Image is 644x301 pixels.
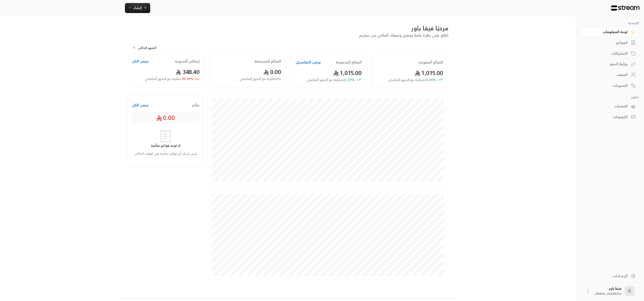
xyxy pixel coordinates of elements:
p: ليس لديك أي فواتير متأخرة في الوقت الحالي [134,151,197,156]
span: 0.00 [263,67,281,77]
a: الاشتراكات [581,48,639,58]
span: إنشاء [133,5,142,11]
span: 0 % مقارنة مع الشهر الماضي [239,76,281,82]
div: الشهر الحالي [130,41,168,54]
a: لوحة المعلومات [581,27,639,37]
h2: المبالغ المفوترة [418,60,443,65]
a: روابط الدفع [581,59,639,69]
button: عرض الكل [132,103,149,108]
span: 1,015.00 [333,68,362,78]
a: العملاء [581,70,639,80]
span: 35.29 % [145,76,194,82]
a: الفواتير [581,38,639,48]
button: عرض الكل [132,59,149,64]
p: الرئيسية [581,21,639,25]
h2: المبالغ المستحقة [254,59,281,64]
div: فيقا باور . [594,286,621,296]
div: مرحبًا فيقا باور [128,24,448,32]
span: متأخر [192,103,199,108]
h2: إجمالي التسوية [175,59,200,64]
a: الإعدادات [581,271,639,281]
h2: المبالغ المدفوعة [336,60,362,65]
span: 22.29 % [306,77,355,83]
span: مقارنة مع الشهر الماضي [306,77,343,83]
a: الكوبونات [581,112,639,122]
div: العملاء [587,72,628,77]
a: المنتجات [581,101,639,111]
span: 0.00 [156,114,175,122]
div: المنتجات [587,104,628,109]
span: 348.40 [176,67,200,77]
div: الفواتير [587,40,628,45]
span: اطلع على نظرة عامة توضح وضعك المالي من ستريم [359,32,448,39]
span: مقارنة مع الشهر الماضي [388,77,424,83]
div: لوحة المعلومات [587,29,628,34]
div: روابط الدفع [587,61,628,66]
button: عرض التفاصيل [296,60,321,65]
span: 22.29 % [388,77,436,83]
p: كتالوج [581,95,639,99]
img: Logo [611,5,640,11]
div: الإعدادات [587,273,628,278]
div: الاشتراكات [587,51,628,56]
div: الكوبونات [587,114,628,119]
div: التسويات [587,83,628,88]
span: [EMAIL_ADDRESS].... [594,291,621,296]
strong: لا توجد فواتير متأخرة [151,143,180,148]
button: إنشاء [125,3,150,13]
span: 1,015.00 [415,68,443,78]
span: مقارنة مع الشهر الماضي [145,76,181,82]
a: التسويات [581,81,639,90]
